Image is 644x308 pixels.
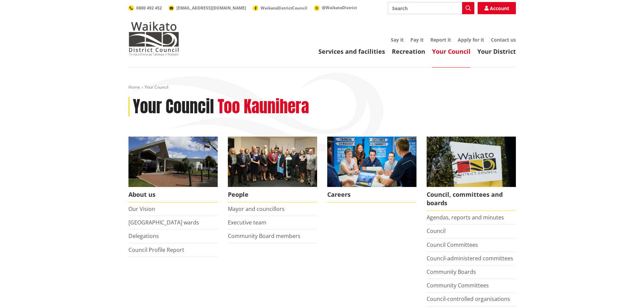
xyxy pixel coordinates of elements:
img: Waikato-District-Council-sign [427,137,516,187]
a: Community Boards [427,268,476,276]
a: Council Committees [427,241,478,248]
a: Apply for it [458,37,484,43]
a: Your District [477,47,516,55]
span: 0800 492 452 [136,5,162,11]
img: Office staff in meeting - Career page [327,137,416,187]
span: People [228,187,317,203]
a: [EMAIL_ADDRESS][DOMAIN_NAME] [169,5,246,11]
span: Your Council [145,84,168,90]
a: Executive team [228,219,266,226]
a: Recreation [392,47,425,55]
a: Agendas, reports and minutes [427,214,504,221]
a: Pay it [410,37,424,43]
a: Mayor and councillors [228,205,285,213]
span: @WaikatoDistrict [322,5,357,10]
a: Contact us [491,37,516,43]
a: WDC Building 0015 About us [128,137,218,203]
img: Waikato District Council - Te Kaunihera aa Takiwaa o Waikato [128,22,179,55]
a: 0800 492 452 [128,5,162,11]
a: Council-controlled organisations [427,295,510,303]
a: [GEOGRAPHIC_DATA] wards [128,219,199,226]
a: Delegations [128,232,159,240]
h2: Too Kaunihera [218,97,309,117]
h1: Your Council [133,97,214,117]
a: Report it [430,37,451,43]
span: About us [128,187,218,203]
a: Our Vision [128,205,155,213]
a: @WaikatoDistrict [314,5,357,10]
a: Services and facilities [318,47,385,55]
a: Community Board members [228,232,301,240]
a: Account [478,2,516,14]
nav: breadcrumb [128,85,516,90]
a: 2022 Council People [228,137,317,203]
span: Council, committees and boards [427,187,516,211]
a: Say it [391,37,404,43]
a: Community Committees [427,282,489,289]
a: Your Council [432,47,471,55]
a: Home [128,84,140,90]
a: Council-administered committees [427,255,513,262]
a: Careers [327,137,416,203]
img: 2022 Council [228,137,317,187]
a: Council [427,227,446,235]
span: WaikatoDistrictCouncil [261,5,307,11]
a: Council Profile Report [128,246,184,254]
span: Careers [327,187,416,203]
a: Waikato-District-Council-sign Council, committees and boards [427,137,516,211]
input: Search input [388,2,474,14]
a: WaikatoDistrictCouncil [253,5,307,11]
span: [EMAIL_ADDRESS][DOMAIN_NAME] [176,5,246,11]
img: WDC Building 0015 [128,137,218,187]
